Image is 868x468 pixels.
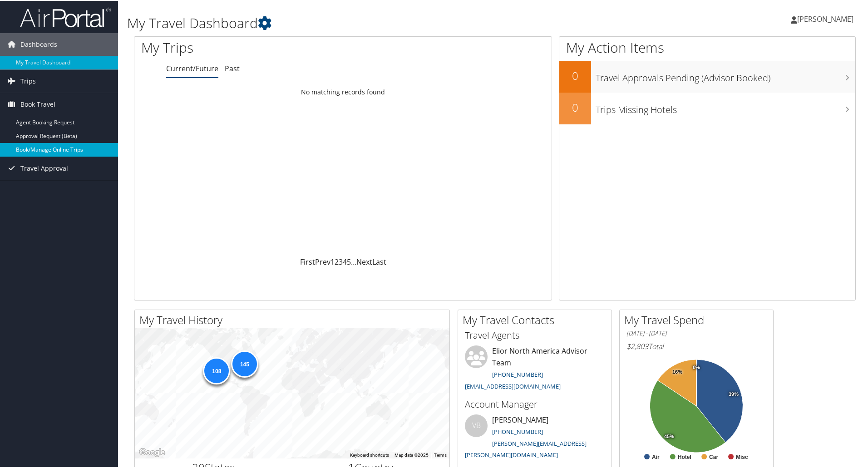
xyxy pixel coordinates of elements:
img: airportal-logo.png [20,6,111,27]
div: VB [465,414,488,436]
a: [PERSON_NAME] [791,5,863,32]
text: Air [652,453,660,459]
a: 3 [339,256,343,266]
tspan: 39% [729,391,739,396]
span: … [351,256,356,266]
div: 145 [231,350,258,377]
h1: My Travel Dashboard [127,13,617,32]
h6: [DATE] - [DATE] [626,328,766,337]
tspan: 0% [693,364,700,369]
a: Current/Future [166,63,218,73]
div: 108 [203,356,230,383]
td: No matching records found [134,83,552,99]
h2: My Travel Contacts [463,311,612,327]
li: Elior North America Advisor Team [460,345,609,393]
span: Trips [20,69,36,92]
h1: My Trips [141,37,371,56]
h6: Total [626,340,766,350]
h3: Trips Missing Hotels [596,98,855,115]
h3: Account Manager [465,397,605,410]
span: $2,803 [626,340,648,350]
a: Prev [315,256,330,266]
tspan: 16% [672,369,682,374]
span: [PERSON_NAME] [797,13,853,23]
a: [PHONE_NUMBER] [492,369,543,378]
a: 1 [330,256,335,266]
span: Map data ©2025 [395,452,429,457]
h2: My Travel History [139,311,449,327]
a: Open this area in Google Maps (opens a new window) [137,446,167,458]
a: [PERSON_NAME][EMAIL_ADDRESS][PERSON_NAME][DOMAIN_NAME] [465,438,587,458]
a: Terms (opens in new tab) [434,452,447,457]
span: Book Travel [20,92,55,115]
h3: Travel Approvals Pending (Advisor Booked) [596,66,855,84]
a: Past [225,63,240,73]
h3: Travel Agents [465,328,605,341]
h1: My Action Items [559,37,855,56]
text: Hotel [678,453,691,459]
a: 0Travel Approvals Pending (Advisor Booked) [559,60,855,92]
tspan: 45% [664,433,674,438]
a: [PHONE_NUMBER] [492,427,543,435]
a: 0Trips Missing Hotels [559,92,855,123]
li: [PERSON_NAME] [460,414,609,462]
h2: 0 [559,67,591,83]
img: Google [137,446,167,458]
text: Misc [736,453,748,459]
h2: 0 [559,99,591,114]
a: 4 [343,256,347,266]
span: Travel Approval [20,156,68,179]
a: 5 [347,256,351,266]
button: Keyboard shortcuts [350,451,389,458]
a: 2 [335,256,339,266]
a: First [300,256,315,266]
a: Last [372,256,386,266]
a: [EMAIL_ADDRESS][DOMAIN_NAME] [465,381,561,389]
span: Dashboards [20,32,57,55]
a: Next [356,256,372,266]
text: Car [709,453,718,459]
h2: My Travel Spend [624,311,773,327]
